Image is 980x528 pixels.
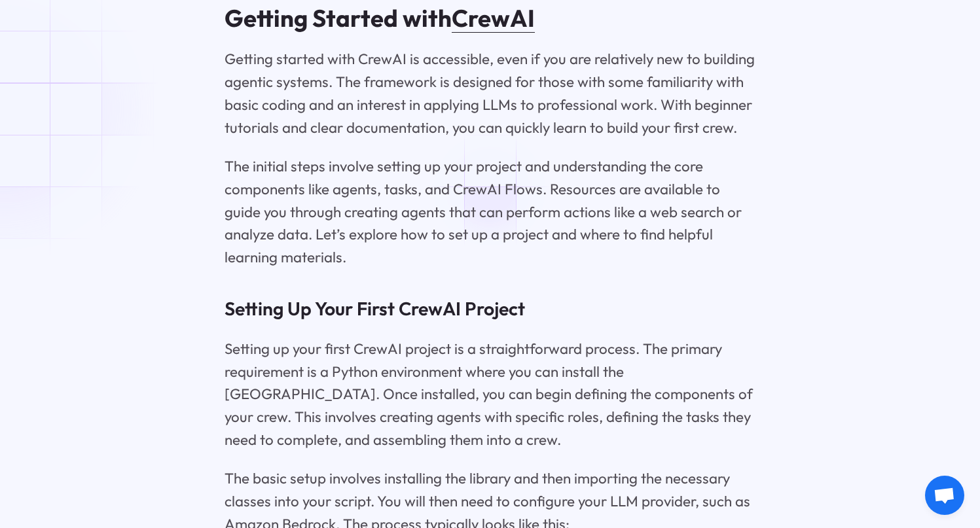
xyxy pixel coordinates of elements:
p: Setting up your first CrewAI project is a straightforward process. The primary requirement is a P... [225,338,756,451]
p: The initial steps involve setting up your project and understanding the core components like agen... [225,155,756,269]
p: Getting started with CrewAI is accessible, even if you are relatively new to building agentic sys... [225,48,756,139]
a: CrewAI [452,3,535,33]
h3: Setting Up Your First CrewAI Project [225,296,756,322]
div: Open chat [925,476,964,515]
h2: Getting Started with [225,4,756,32]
